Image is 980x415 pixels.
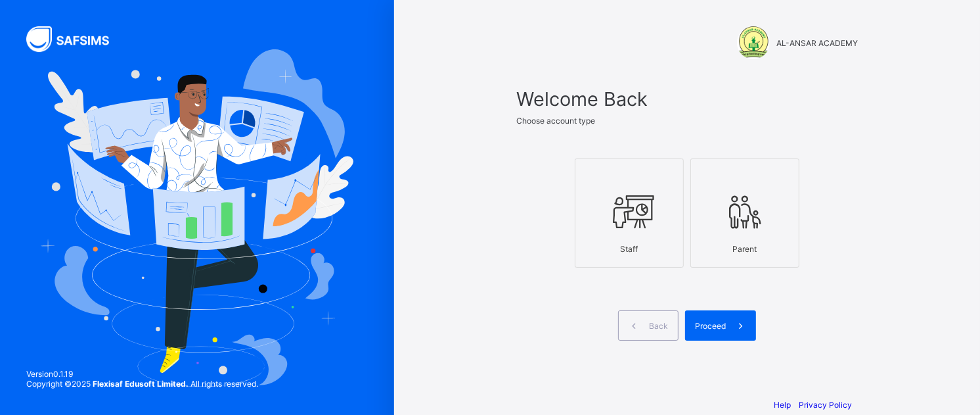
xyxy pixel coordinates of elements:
[799,400,852,410] a: Privacy Policy
[776,38,858,48] span: AL-ANSAR ACADEMY
[516,116,595,126] span: Choose account type
[26,369,258,379] span: Version 0.1.19
[695,321,726,331] span: Proceed
[698,237,792,260] div: Parent
[649,321,668,331] span: Back
[774,400,791,410] a: Help
[516,87,858,110] span: Welcome Back
[41,49,353,386] img: Hero Image
[26,379,258,389] span: Copyright © 2025 All rights reserved.
[26,26,125,52] img: SAFSIMS Logo
[93,379,189,389] strong: Flexisaf Edusoft Limited.
[582,237,677,260] div: Staff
